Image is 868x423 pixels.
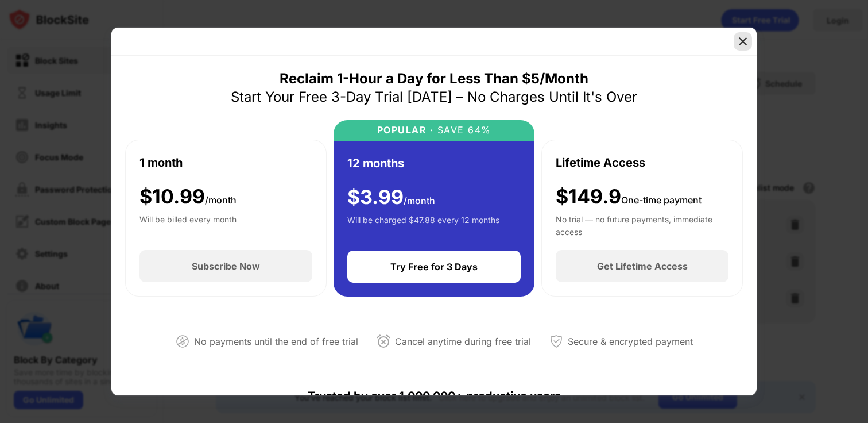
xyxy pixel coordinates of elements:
div: Lifetime Access [556,154,645,171]
span: /month [404,195,435,206]
div: Get Lifetime Access [597,260,688,272]
img: not-paying [176,334,189,348]
img: secured-payment [549,334,563,348]
div: No payments until the end of free trial [194,333,358,350]
div: Will be billed every month [139,213,237,236]
div: $ 10.99 [139,185,237,209]
div: Try Free for 3 Days [390,261,478,272]
div: 12 months [347,155,404,172]
div: Reclaim 1-Hour a Day for Less Than $5/Month [280,70,588,88]
div: $ 3.99 [347,186,435,209]
span: One-time payment [621,194,702,206]
div: 1 month [139,154,183,171]
div: Secure & encrypted payment [568,333,693,350]
span: /month [205,194,237,206]
img: cancel-anytime [377,334,390,348]
div: No trial — no future payments, immediate access [556,213,728,236]
div: Cancel anytime during free trial [395,333,531,350]
div: SAVE 64% [433,125,491,136]
div: Start Your Free 3-Day Trial [DATE] – No Charges Until It's Over [231,88,637,106]
div: POPULAR · [377,125,434,136]
div: $149.9 [556,185,702,209]
div: Will be charged $47.88 every 12 months [347,214,499,237]
div: Subscribe Now [192,260,260,272]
